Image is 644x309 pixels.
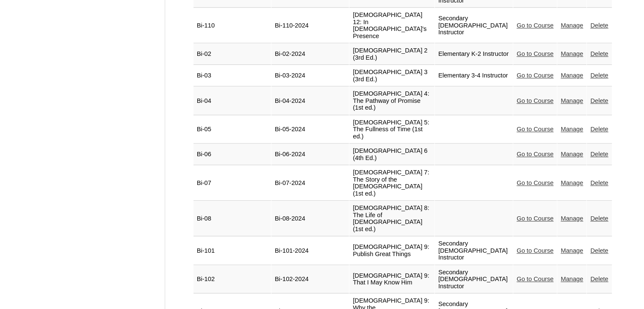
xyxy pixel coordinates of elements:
[193,144,271,165] td: Bi-06
[517,151,553,157] a: Go to Course
[271,201,349,236] td: Bi-08-2024
[193,65,271,86] td: Bi-03
[193,8,271,43] td: Bi-110
[193,265,271,294] td: Bi-102
[271,144,349,165] td: Bi-06-2024
[561,97,583,104] a: Manage
[349,65,434,86] td: [DEMOGRAPHIC_DATA] 3 (3rd Ed.)
[590,151,608,157] a: Delete
[590,50,608,57] a: Delete
[561,276,583,282] a: Manage
[517,126,553,132] a: Go to Course
[193,237,271,265] td: Bi-101
[517,215,553,222] a: Go to Course
[517,276,553,282] a: Go to Course
[435,265,513,294] td: Secondary [DEMOGRAPHIC_DATA] Instructor
[435,65,513,86] td: Elementary 3-4 Instructor
[349,237,434,265] td: [DEMOGRAPHIC_DATA] 9: Publish Great Things
[435,44,513,65] td: Elementary K-2 Instructor
[590,276,608,282] a: Delete
[590,247,608,254] a: Delete
[193,87,271,115] td: Bi-04
[271,8,349,43] td: Bi-110-2024
[193,166,271,201] td: Bi-07
[561,247,583,254] a: Manage
[561,215,583,222] a: Manage
[271,65,349,86] td: Bi-03-2024
[590,97,608,104] a: Delete
[561,50,583,57] a: Manage
[435,237,513,265] td: Secondary [DEMOGRAPHIC_DATA] Instructor
[193,116,271,144] td: Bi-05
[349,8,434,43] td: [DEMOGRAPHIC_DATA] 12: In [DEMOGRAPHIC_DATA]'s Presence
[561,126,583,132] a: Manage
[590,72,608,79] a: Delete
[517,22,553,29] a: Go to Course
[561,72,583,79] a: Manage
[271,44,349,65] td: Bi-02-2024
[517,72,553,79] a: Go to Course
[349,144,434,165] td: [DEMOGRAPHIC_DATA] 6 (4th Ed.)
[517,50,553,57] a: Go to Course
[271,116,349,144] td: Bi-05-2024
[517,97,553,104] a: Go to Course
[590,126,608,132] a: Delete
[271,87,349,115] td: Bi-04-2024
[561,151,583,157] a: Manage
[561,179,583,186] a: Manage
[435,8,513,43] td: Secondary [DEMOGRAPHIC_DATA] Instructor
[271,265,349,294] td: Bi-102-2024
[590,215,608,222] a: Delete
[193,201,271,236] td: Bi-08
[349,265,434,294] td: [DEMOGRAPHIC_DATA] 9: That I May Know Him
[349,166,434,201] td: [DEMOGRAPHIC_DATA] 7: The Story of the [DEMOGRAPHIC_DATA] (1st ed.)
[349,44,434,65] td: [DEMOGRAPHIC_DATA] 2 (3rd Ed.)
[561,22,583,29] a: Manage
[590,22,608,29] a: Delete
[349,201,434,236] td: [DEMOGRAPHIC_DATA] 8: The Life of [DEMOGRAPHIC_DATA] (1st ed.)
[271,237,349,265] td: Bi-101-2024
[517,179,553,186] a: Go to Course
[349,87,434,115] td: [DEMOGRAPHIC_DATA] 4: The Pathway of Promise (1st ed.)
[517,247,553,254] a: Go to Course
[349,116,434,144] td: [DEMOGRAPHIC_DATA] 5: The Fullness of Time (1st ed.)
[271,166,349,201] td: Bi-07-2024
[193,44,271,65] td: Bi-02
[590,179,608,186] a: Delete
